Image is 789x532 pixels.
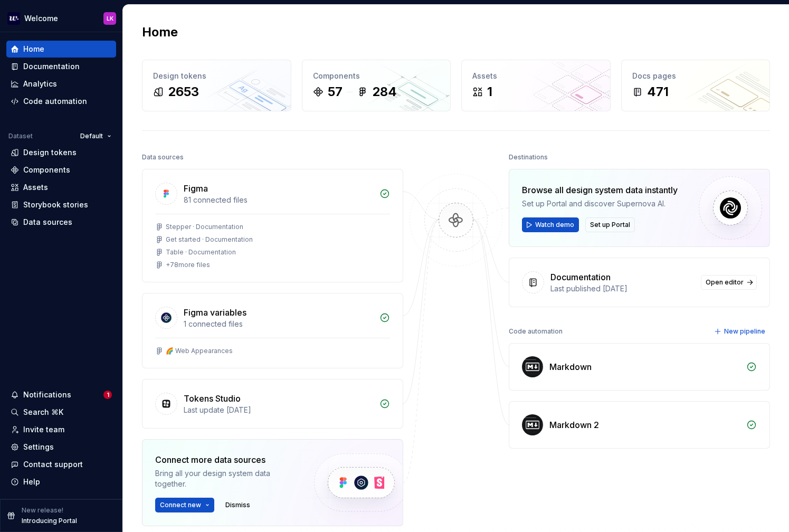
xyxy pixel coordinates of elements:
div: Home [23,44,44,54]
div: Assets [472,71,600,81]
div: Figma [184,182,208,195]
div: Storybook stories [23,199,88,210]
div: Design tokens [153,71,280,81]
a: Docs pages471 [621,60,771,111]
div: 81 connected files [184,195,373,205]
a: Settings [6,439,116,455]
div: Get started · Documentation [166,235,253,244]
p: Introducing Portal [22,517,77,525]
button: Help [6,473,116,490]
div: 1 [487,83,492,100]
div: Invite team [23,424,64,435]
div: Figma variables [184,306,246,319]
span: 1 [103,391,112,399]
a: Code automation [6,93,116,110]
div: + 78 more files [166,261,210,269]
div: Analytics [23,79,57,89]
a: Components57284 [302,60,451,111]
div: Docs pages [632,71,759,81]
div: Dataset [8,132,33,140]
div: Contact support [23,459,83,470]
div: Assets [23,182,48,193]
div: Documentation [550,271,611,283]
a: Figma variables1 connected files🌈 Web Appearances [142,293,403,368]
div: Table · Documentation [166,248,236,256]
button: Dismiss [221,498,255,512]
span: Watch demo [535,221,574,229]
button: Notifications1 [6,386,116,403]
div: 🌈 Web Appearances [166,347,233,355]
div: 2653 [168,83,199,100]
p: New release! [22,506,63,515]
a: Design tokens2653 [142,60,291,111]
button: Default [75,129,116,144]
div: Data sources [142,150,184,165]
div: Browse all design system data instantly [522,184,678,196]
div: LK [107,14,113,23]
a: Documentation [6,58,116,75]
h2: Home [142,24,178,41]
span: Connect new [160,501,201,509]
button: WelcomeLK [2,7,120,30]
div: Help [23,477,40,487]
a: Assets [6,179,116,196]
a: Home [6,41,116,58]
button: Set up Portal [585,217,635,232]
div: Bring all your design system data together. [155,468,296,489]
div: Set up Portal and discover Supernova AI. [522,198,678,209]
div: Connect more data sources [155,453,296,466]
div: Components [23,165,70,175]
a: Figma81 connected filesStepper · DocumentationGet started · DocumentationTable · Documentation+78... [142,169,403,282]
a: Tokens StudioLast update [DATE] [142,379,403,429]
button: Contact support [6,456,116,473]
a: Invite team [6,421,116,438]
span: Dismiss [225,501,250,509]
div: Markdown [549,360,592,373]
span: Default [80,132,103,140]
div: Destinations [509,150,548,165]
button: New pipeline [711,324,770,339]
span: Set up Portal [590,221,630,229]
div: 471 [647,83,669,100]
div: Last update [DATE] [184,405,373,415]
div: Data sources [23,217,72,227]
button: Watch demo [522,217,579,232]
a: Data sources [6,214,116,231]
div: Code automation [23,96,87,107]
div: Tokens Studio [184,392,241,405]
a: Components [6,161,116,178]
button: Connect new [155,498,214,512]
div: Stepper · Documentation [166,223,243,231]
div: Search ⌘K [23,407,63,417]
div: Code automation [509,324,563,339]
div: Settings [23,442,54,452]
div: 284 [372,83,397,100]
div: Notifications [23,389,71,400]
a: Assets1 [461,60,611,111]
button: Search ⌘K [6,404,116,421]
div: 1 connected files [184,319,373,329]
span: Open editor [706,278,744,287]
div: Documentation [23,61,80,72]
a: Storybook stories [6,196,116,213]
div: Last published [DATE] [550,283,695,294]
div: Components [313,71,440,81]
div: Welcome [24,13,58,24]
div: Design tokens [23,147,77,158]
a: Design tokens [6,144,116,161]
div: 57 [328,83,343,100]
a: Analytics [6,75,116,92]
img: 605a6a57-6d48-4b1b-b82b-b0bc8b12f237.png [7,12,20,25]
span: New pipeline [724,327,765,336]
div: Markdown 2 [549,419,599,431]
a: Open editor [701,275,757,290]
